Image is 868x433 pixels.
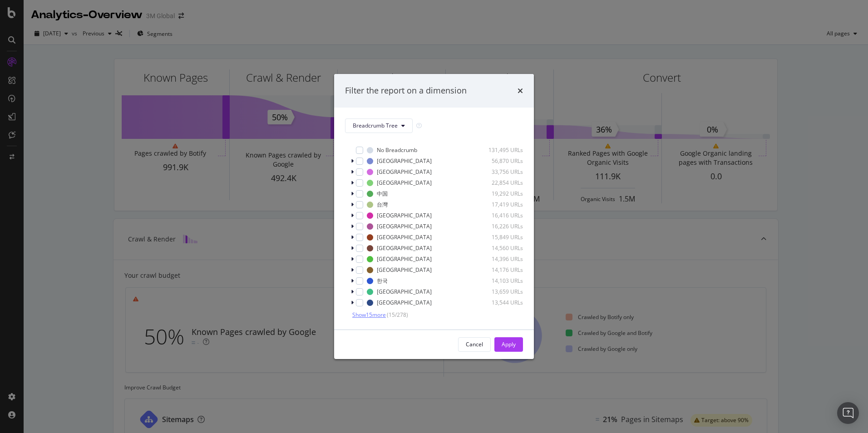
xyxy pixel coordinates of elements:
[478,190,523,197] div: 19,292 URLs
[377,168,432,176] div: [GEOGRAPHIC_DATA]
[377,266,432,274] div: [GEOGRAPHIC_DATA]
[377,299,432,306] div: [GEOGRAPHIC_DATA]
[345,85,467,97] div: Filter the report on a dimension
[478,288,523,295] div: 13,659 URLs
[478,244,523,252] div: 14,560 URLs
[377,288,432,295] div: [GEOGRAPHIC_DATA]
[377,233,432,241] div: [GEOGRAPHIC_DATA]
[478,146,523,154] div: 131,495 URLs
[478,255,523,263] div: 14,396 URLs
[478,299,523,306] div: 13,544 URLs
[377,244,432,252] div: [GEOGRAPHIC_DATA]
[518,85,523,97] div: times
[377,201,388,208] div: 台灣
[478,277,523,285] div: 14,103 URLs
[502,340,516,348] div: Apply
[478,233,523,241] div: 15,849 URLs
[377,222,432,230] div: [GEOGRAPHIC_DATA]
[478,201,523,208] div: 17,419 URLs
[377,179,432,187] div: [GEOGRAPHIC_DATA]
[334,74,534,359] div: modal
[466,340,483,348] div: Cancel
[377,190,388,197] div: 中国
[377,212,432,219] div: [GEOGRAPHIC_DATA]
[387,311,408,319] span: ( 15 / 278 )
[478,168,523,176] div: 33,756 URLs
[478,212,523,219] div: 16,416 URLs
[478,222,523,230] div: 16,226 URLs
[345,118,413,133] button: Breadcrumb Tree
[458,337,491,352] button: Cancel
[478,179,523,187] div: 22,854 URLs
[377,146,417,154] div: No Breadcrumb
[352,311,386,319] span: Show 15 more
[478,157,523,165] div: 56,870 URLs
[377,255,432,263] div: [GEOGRAPHIC_DATA]
[377,277,388,285] div: 한국
[837,402,859,424] div: Open Intercom Messenger
[494,337,523,352] button: Apply
[377,157,432,165] div: [GEOGRAPHIC_DATA]
[353,122,398,129] span: Breadcrumb Tree
[478,266,523,274] div: 14,176 URLs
